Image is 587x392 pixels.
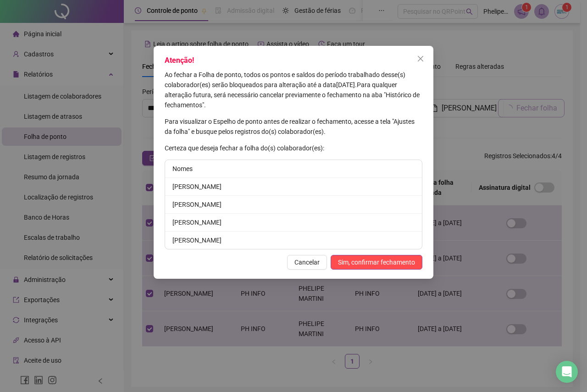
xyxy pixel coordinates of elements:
span: Atenção! [165,56,194,65]
span: Nomes [172,165,193,172]
li: [PERSON_NAME] [165,196,422,214]
span: Ao fechar a Folha de ponto, todos os pontos e saldos do período trabalhado desse(s) colaborador(e... [165,71,405,88]
button: Close [413,51,428,66]
span: Para qualquer alteração futura, será necessário cancelar previamente o fechamento na aba "Históri... [165,81,420,109]
button: Sim, confirmar fechamento [331,255,422,270]
li: [PERSON_NAME] [165,232,422,249]
span: Certeza que deseja fechar a folha do(s) colaborador(es): [165,144,324,152]
p: [DATE] . [165,70,422,110]
span: Cancelar [294,257,320,267]
button: Cancelar [287,255,327,270]
li: [PERSON_NAME] [165,178,422,196]
span: close [417,55,424,62]
span: Para visualizar o Espelho de ponto antes de realizar o fechamento, acesse a tela "Ajustes da folh... [165,118,415,135]
span: Sim, confirmar fechamento [338,257,415,267]
div: Open Intercom Messenger [556,361,578,383]
li: [PERSON_NAME] [165,214,422,232]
